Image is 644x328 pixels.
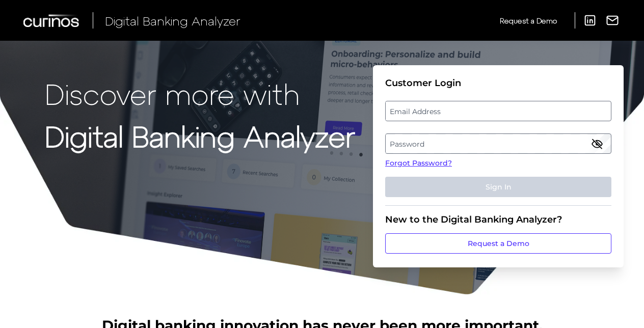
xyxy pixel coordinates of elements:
span: Digital Banking Analyzer [105,13,240,28]
label: Password [386,134,610,153]
div: Customer Login [385,77,611,89]
strong: Digital Banking Analyzer [45,119,355,153]
div: New to the Digital Banking Analyzer? [385,214,611,225]
a: Forgot Password? [385,158,611,169]
label: Email Address [386,102,610,120]
img: Curinos [23,14,81,27]
span: Request a Demo [500,16,557,25]
a: Request a Demo [500,12,557,29]
a: Request a Demo [385,233,611,254]
p: Discover more with [45,77,355,110]
button: Sign In [385,177,611,197]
